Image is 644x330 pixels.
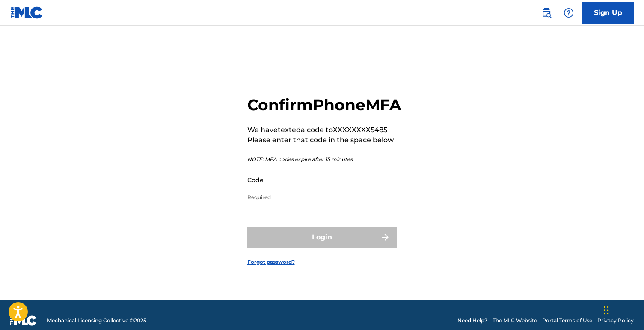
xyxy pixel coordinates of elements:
[493,317,537,324] a: The MLC Website
[457,317,487,324] a: Need Help?
[247,95,401,115] h2: Confirm Phone MFA
[10,315,37,326] img: logo
[541,8,552,18] img: search
[10,6,43,19] img: MLC Logo
[247,194,392,201] p: Required
[47,317,146,324] span: Mechanical Licensing Collective © 2025
[247,258,295,266] a: Forgot password?
[597,317,634,324] a: Privacy Policy
[564,8,574,18] img: help
[542,317,592,324] a: Portal Terms of Use
[247,125,401,135] p: We have texted a code to XXXXXXXX5485
[601,289,644,330] iframe: Chat Widget
[538,4,555,21] a: Public Search
[247,156,401,163] p: NOTE: MFA codes expire after 15 minutes
[582,2,634,24] a: Sign Up
[604,298,609,323] div: Drag
[247,135,401,145] p: Please enter that code in the space below
[560,4,577,21] div: Help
